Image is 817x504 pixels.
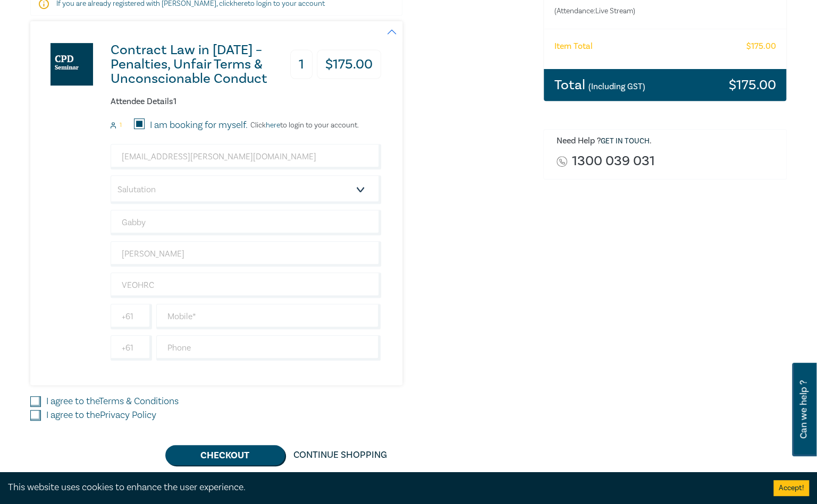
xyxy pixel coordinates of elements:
a: here [266,121,280,130]
input: Last Name* [111,241,381,267]
input: +61 [111,335,152,361]
a: 1300 039 031 [571,154,654,168]
input: Mobile* [156,304,381,329]
h3: Total [554,78,645,92]
a: Get in touch [601,136,650,146]
a: Terms & Conditions [99,395,179,407]
label: I agree to the [46,408,156,422]
p: Click to login to your account. [248,121,359,130]
input: Phone [156,335,381,361]
input: Attendee Email* [111,144,381,169]
input: Company [111,272,381,298]
input: First Name* [111,210,381,235]
label: I am booking for myself. [150,118,248,132]
h3: Contract Law in [DATE] – Penalties, Unfair Terms & Unconscionable Conduct [111,43,285,86]
a: Continue Shopping [285,445,395,465]
a: Privacy Policy [100,409,156,421]
small: (Attendance: Live Stream ) [554,6,734,16]
button: Checkout [165,445,285,465]
h3: 1 [290,50,313,79]
h6: Need Help ? . [557,136,779,147]
h6: Attendee Details 1 [111,97,381,107]
small: (Including GST) [588,81,645,92]
h6: $ 175.00 [746,41,776,52]
h3: $ 175.00 [728,78,776,92]
h3: $ 175.00 [317,50,381,79]
label: I agree to the [46,395,179,408]
span: Can we help ? [798,369,808,450]
input: +61 [111,304,152,329]
img: Contract Law in 2025 – Penalties, Unfair Terms & Unconscionable Conduct [50,43,93,86]
small: 1 [120,122,122,129]
button: Accept cookies [773,480,809,496]
div: This website uses cookies to enhance the user experience. [8,481,757,494]
h6: Item Total [554,41,593,52]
